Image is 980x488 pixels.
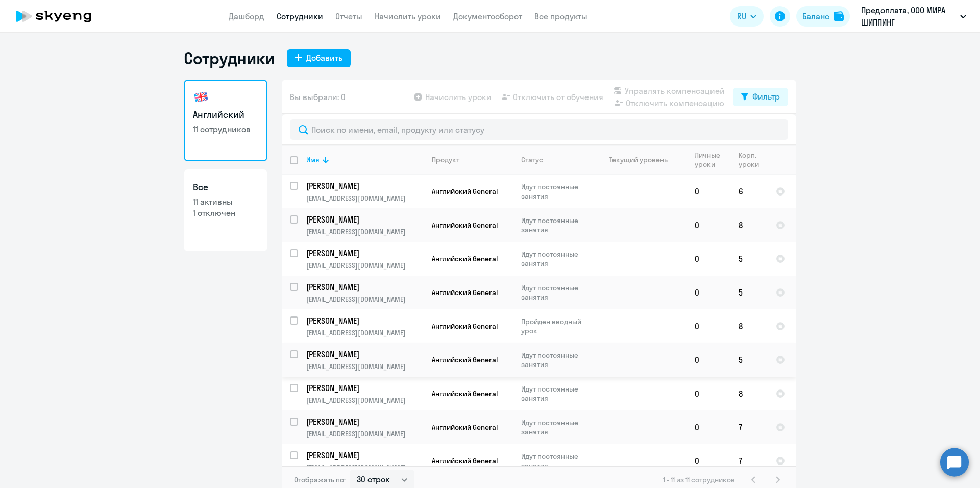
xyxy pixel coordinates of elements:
[306,281,422,292] p: [PERSON_NAME]
[609,155,668,164] div: Текущий уровень
[306,155,320,164] div: Имя
[663,475,735,484] span: 1 - 11 из 11 сотрудников
[432,389,498,398] span: Английский General
[432,187,498,196] span: Английский General
[229,11,264,21] a: Дашборд
[687,309,730,343] td: 0
[306,315,423,326] a: [PERSON_NAME]
[193,108,258,121] h3: Английский
[730,410,768,444] td: 7
[432,355,498,364] span: Английский General
[306,429,423,438] p: [EMAIL_ADDRESS][DOMAIN_NAME]
[730,6,764,27] button: RU
[521,384,591,403] p: Идут постоянные занятия
[306,450,423,461] a: [PERSON_NAME]
[432,456,498,466] span: Английский General
[306,193,423,203] p: [EMAIL_ADDRESS][DOMAIN_NAME]
[834,11,844,21] img: balance
[687,377,730,410] td: 0
[687,208,730,242] td: 0
[730,309,768,343] td: 8
[306,382,422,394] p: [PERSON_NAME]
[306,261,423,270] p: [EMAIL_ADDRESS][DOMAIN_NAME]
[733,88,788,106] button: Фильтр
[306,155,423,164] div: Имя
[306,315,422,326] p: [PERSON_NAME]
[521,182,591,201] p: Идут постоянные занятия
[521,418,591,436] p: Идут постоянные занятия
[521,250,591,268] p: Идут постоянные занятия
[521,351,591,369] p: Идут постоянные занятия
[290,119,788,140] input: Поиск по имени, email, продукту или статусу
[695,151,730,169] div: Личные уроки
[453,11,522,21] a: Документооборот
[730,343,768,377] td: 5
[432,322,498,331] span: Английский General
[521,317,591,335] p: Пройден вводный урок
[306,416,423,427] a: [PERSON_NAME]
[695,151,723,169] div: Личные уроки
[802,10,829,22] div: Баланс
[752,90,780,103] div: Фильтр
[600,155,686,164] div: Текущий уровень
[375,11,441,21] a: Начислить уроки
[687,410,730,444] td: 0
[306,295,423,304] p: [EMAIL_ADDRESS][DOMAIN_NAME]
[184,169,267,251] a: Все11 активны1 отключен
[521,155,591,164] div: Статус
[687,276,730,309] td: 0
[290,91,346,103] span: Вы выбрали: 0
[277,11,323,21] a: Сотрудники
[861,4,956,29] p: Предоплата, ООО МИРА ШИППИНГ
[687,444,730,478] td: 0
[730,175,768,208] td: 6
[306,52,342,64] div: Добавить
[432,155,512,164] div: Продукт
[534,11,587,21] a: Все продукты
[184,48,275,68] h1: Сотрудники
[306,463,423,472] p: [EMAIL_ADDRESS][DOMAIN_NAME]
[856,4,971,29] button: Предоплата, ООО МИРА ШИППИНГ
[335,11,362,21] a: Отчеты
[193,207,258,218] p: 1 отключен
[306,396,423,405] p: [EMAIL_ADDRESS][DOMAIN_NAME]
[184,80,267,161] a: Английский11 сотрудников
[687,175,730,208] td: 0
[287,49,351,67] button: Добавить
[687,343,730,377] td: 0
[796,6,850,27] button: Балансbalance
[306,180,423,191] a: [PERSON_NAME]
[432,155,459,164] div: Продукт
[306,227,423,236] p: [EMAIL_ADDRESS][DOMAIN_NAME]
[739,151,767,169] div: Корп. уроки
[521,155,543,164] div: Статус
[730,242,768,276] td: 5
[306,349,422,360] p: [PERSON_NAME]
[521,283,591,302] p: Идут постоянные занятия
[730,377,768,410] td: 8
[737,10,746,22] span: RU
[521,452,591,470] p: Идут постоянные занятия
[730,208,768,242] td: 8
[521,216,591,234] p: Идут постоянные занятия
[294,475,346,484] span: Отображать по:
[739,151,761,169] div: Корп. уроки
[432,288,498,297] span: Английский General
[306,248,422,259] p: [PERSON_NAME]
[193,196,258,207] p: 11 активны
[306,328,423,337] p: [EMAIL_ADDRESS][DOMAIN_NAME]
[193,89,209,105] img: english
[306,248,423,259] a: [PERSON_NAME]
[730,276,768,309] td: 5
[306,349,423,360] a: [PERSON_NAME]
[193,124,258,135] p: 11 сотрудников
[306,450,422,461] p: [PERSON_NAME]
[306,180,422,191] p: [PERSON_NAME]
[306,281,423,292] a: [PERSON_NAME]
[687,242,730,276] td: 0
[193,181,258,194] h3: Все
[306,214,422,225] p: [PERSON_NAME]
[306,416,422,427] p: [PERSON_NAME]
[306,214,423,225] a: [PERSON_NAME]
